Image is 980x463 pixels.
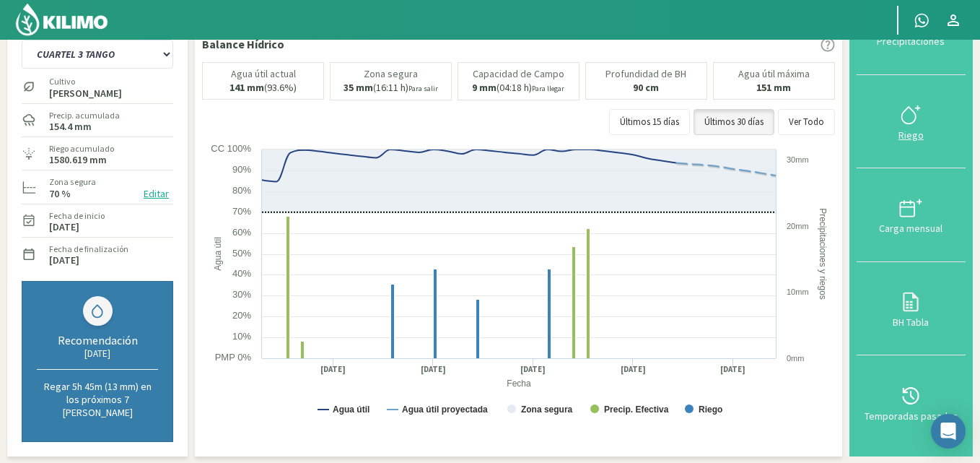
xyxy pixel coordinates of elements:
p: (04:18 h) [472,82,564,94]
text: 80% [232,185,251,196]
label: Fecha de finalización [49,243,128,256]
text: 10% [232,331,251,342]
text: CC 100% [211,143,251,154]
text: Agua útil [213,237,223,271]
label: 70 % [49,189,71,199]
label: Zona segura [49,176,96,189]
label: Cultivo [49,75,122,88]
p: Profundidad de BH [605,69,686,79]
b: 35 mm [344,81,373,94]
text: Fecha [507,378,531,389]
small: Para llegar [532,84,564,93]
label: Riego acumulado [49,142,114,155]
small: Para salir [408,84,438,93]
text: 60% [232,227,251,238]
b: 141 mm [229,81,264,94]
label: 154.4 mm [49,122,92,131]
text: 0mm [787,354,804,363]
text: 30% [232,289,251,300]
text: 20% [232,310,251,321]
text: PMP 0% [215,352,252,363]
button: Temporadas pasadas [857,355,966,449]
text: Zona segura [521,404,573,415]
p: Agua útil actual [231,69,296,79]
label: Fecha de inicio [49,209,105,222]
text: [DATE] [320,364,346,375]
p: (93.6%) [229,82,297,93]
p: Regar 5h 45m (13 mm) en los próximos 7 [PERSON_NAME] [37,380,158,419]
label: [PERSON_NAME] [49,89,122,98]
div: Carga mensual [861,223,961,233]
text: 30mm [787,155,809,164]
p: (16:11 h) [344,82,438,94]
button: Últimos 30 días [694,109,774,135]
label: Precip. acumulada [49,109,120,122]
text: [DATE] [720,364,745,375]
text: Riego [699,404,722,415]
div: Riego [861,130,961,140]
label: [DATE] [49,256,79,265]
text: 20mm [787,222,809,230]
label: [DATE] [49,222,79,232]
text: 70% [232,206,251,217]
text: 50% [232,248,251,259]
div: Temporadas pasadas [861,411,961,421]
text: Precipitaciones y riegos [818,208,828,300]
text: [DATE] [520,364,546,375]
text: Agua útil proyectada [402,404,488,415]
b: 9 mm [472,81,496,94]
div: Open Intercom Messenger [931,414,966,449]
text: 40% [232,268,251,279]
text: [DATE] [421,364,446,375]
div: BH Tabla [861,317,961,327]
div: Precipitaciones [861,36,961,46]
b: 151 mm [756,81,791,94]
p: Zona segura [364,69,418,79]
div: [DATE] [37,347,158,360]
button: Carga mensual [857,168,966,262]
text: 10mm [787,287,809,296]
text: Precip. Efectiva [604,404,669,415]
label: 1580.619 mm [49,155,107,165]
p: Agua útil máxima [738,69,810,79]
button: Editar [139,186,173,202]
text: [DATE] [621,364,646,375]
button: BH Tabla [857,262,966,356]
p: Balance Hídrico [202,35,284,53]
text: Agua útil [333,404,369,415]
text: 90% [232,164,251,175]
img: Kilimo [14,2,109,37]
button: Últimos 15 días [609,109,690,135]
b: 90 cm [633,81,659,94]
button: Riego [857,75,966,169]
p: Capacidad de Campo [473,69,564,79]
div: Recomendación [37,333,158,347]
button: Ver Todo [778,109,835,135]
